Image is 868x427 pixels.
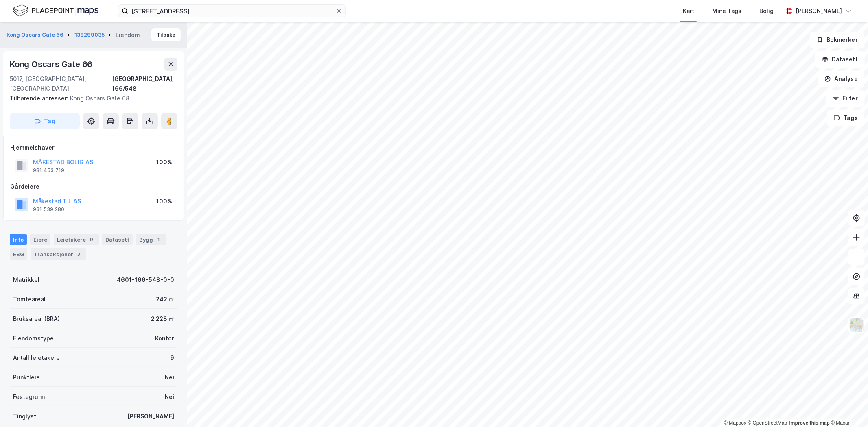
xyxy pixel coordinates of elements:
[54,234,99,245] div: Leietakere
[112,74,177,94] div: [GEOGRAPHIC_DATA], 166/548
[170,353,174,363] div: 9
[10,95,70,102] span: Tilhørende adresser:
[724,420,746,426] a: Mapbox
[74,31,106,39] button: 139299035
[136,234,166,245] div: Bygg
[13,353,60,363] div: Antall leietakere
[127,412,174,421] div: [PERSON_NAME]
[849,318,864,333] img: Z
[155,333,174,343] div: Kontor
[13,373,40,382] div: Punktleie
[759,6,774,16] div: Bolig
[13,294,46,304] div: Tomteareal
[87,235,96,244] div: 9
[13,333,54,343] div: Eiendomstype
[810,32,865,48] button: Bokmerker
[818,71,865,87] button: Analyse
[10,58,94,71] div: Kong Oscars Gate 66
[156,157,172,167] div: 100%
[75,250,83,258] div: 3
[13,412,36,421] div: Tinglyst
[13,314,60,324] div: Bruksareal (BRA)
[165,392,174,402] div: Nei
[33,167,64,174] div: 981 453 719
[827,388,868,427] div: Kontrollprogram for chat
[156,196,172,206] div: 100%
[683,6,694,16] div: Kart
[102,234,133,245] div: Datasett
[10,143,177,152] div: Hjemmelshaver
[13,4,98,18] img: logo.f888ab2527a4732fd821a326f86c7f29.svg
[826,90,865,107] button: Filter
[815,51,865,68] button: Datasett
[31,248,86,260] div: Transaksjoner
[827,110,865,126] button: Tags
[30,234,50,245] div: Eiere
[827,388,868,427] iframe: Chat Widget
[10,113,80,129] button: Tag
[10,94,171,103] div: Kong Oscars Gate 68
[10,182,177,192] div: Gårdeiere
[796,6,842,16] div: [PERSON_NAME]
[33,206,64,213] div: 931 539 280
[7,31,65,39] button: Kong Oscars Gate 66
[748,420,787,426] a: OpenStreetMap
[13,275,39,285] div: Matrikkel
[156,294,174,304] div: 242 ㎡
[712,6,741,16] div: Mine Tags
[10,234,27,245] div: Info
[117,275,174,285] div: 4601-166-548-0-0
[116,30,140,40] div: Eiendom
[165,373,174,382] div: Nei
[151,28,181,41] button: Tilbake
[789,420,830,426] a: Improve this map
[151,314,174,324] div: 2 228 ㎡
[128,5,336,17] input: Søk på adresse, matrikkel, gårdeiere, leietakere eller personer
[155,235,163,244] div: 1
[13,392,45,402] div: Festegrunn
[10,74,112,94] div: 5017, [GEOGRAPHIC_DATA], [GEOGRAPHIC_DATA]
[10,248,27,260] div: ESG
